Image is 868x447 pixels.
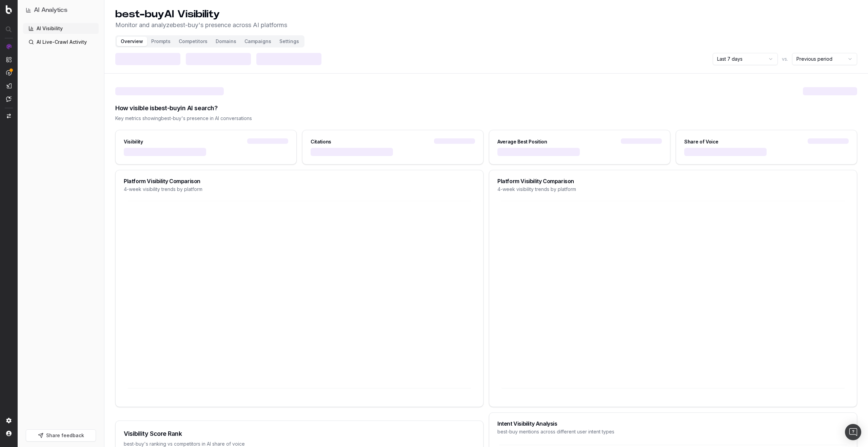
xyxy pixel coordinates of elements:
[115,103,857,113] div: How visible is best-buy in AI search?
[782,56,788,62] span: vs.
[497,138,547,145] div: Average Best Position
[6,431,12,436] img: My account
[7,114,11,118] img: Switch project
[115,115,857,122] div: Key metrics showing best-buy 's presence in AI conversations
[275,37,303,46] button: Settings
[6,96,12,102] img: Assist
[124,138,143,145] div: Visibility
[497,178,849,184] div: Platform Visibility Comparison
[497,186,849,193] div: 4-week visibility trends by platform
[6,83,12,89] img: Studio
[497,421,849,426] div: Intent Visibility Analysis
[23,37,99,47] a: AI Live-Crawl Activity
[124,178,475,184] div: Platform Visibility Comparison
[6,418,12,423] img: Setting
[117,37,147,46] button: Overview
[497,428,849,435] div: best-buy mentions across different user intent types
[23,23,99,34] a: AI Visibility
[124,429,475,439] div: Visibility Score Rank
[26,429,96,442] button: Share feedback
[6,57,12,62] img: Intelligence
[34,5,67,15] h1: AI Analytics
[115,8,287,20] h1: best-buy AI Visibility
[845,424,861,440] div: Open Intercom Messenger
[212,37,240,46] button: Domains
[115,20,287,30] p: Monitor and analyze best-buy 's presence across AI platforms
[6,44,12,49] img: Analytics
[26,5,96,15] button: AI Analytics
[684,138,718,145] div: Share of Voice
[175,37,212,46] button: Competitors
[6,70,12,76] img: Activation
[124,186,475,193] div: 4-week visibility trends by platform
[240,37,275,46] button: Campaigns
[6,5,12,14] img: Botify logo
[147,37,175,46] button: Prompts
[311,138,331,145] div: Citations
